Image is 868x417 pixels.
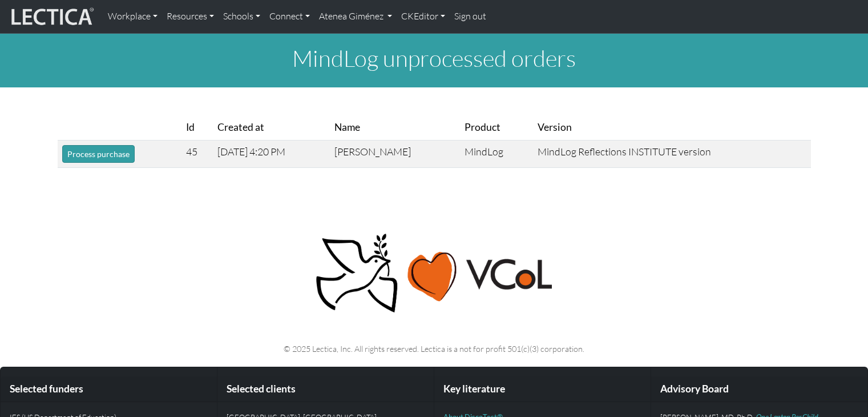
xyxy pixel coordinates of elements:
a: CKEditor [397,5,450,29]
div: Selected clients [217,376,434,402]
th: Name [330,115,460,141]
td: [DATE] 4:20 PM [213,141,330,168]
div: Key literature [434,376,651,402]
a: Connect [265,5,314,29]
th: Version [533,115,811,141]
div: Selected funders [1,376,217,402]
a: Atenea Giménez [314,5,397,29]
a: Workplace [103,5,162,29]
a: Resources [162,5,219,29]
p: © 2025 Lectica, Inc. All rights reserved. Lectica is a not for profit 501(c)(3) corporation. [64,342,804,355]
th: Created at [213,115,330,141]
td: MindLog [460,141,533,168]
td: [PERSON_NAME] [330,141,460,168]
button: Process purchase [62,145,135,163]
a: Schools [219,5,265,29]
td: 45 [181,141,213,168]
img: lecticalive [9,6,94,27]
td: MindLog Reflections INSTITUTE version [533,141,811,168]
th: Id [181,115,213,141]
div: Advisory Board [651,376,867,402]
th: Product [460,115,533,141]
img: Peace, love, VCoL [312,232,556,315]
a: Sign out [450,5,491,29]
